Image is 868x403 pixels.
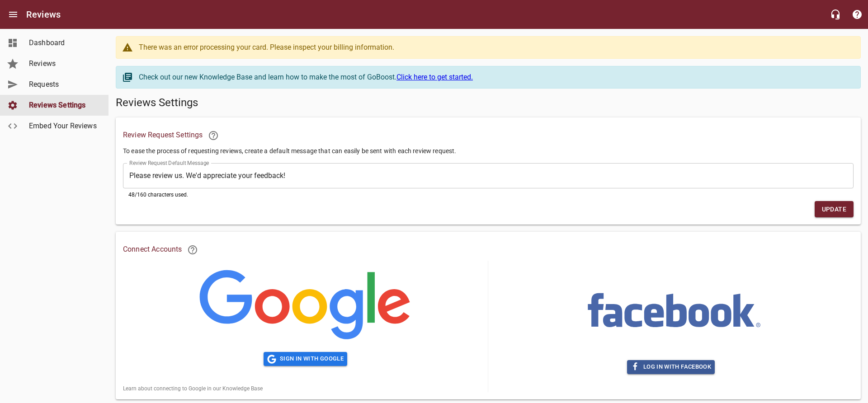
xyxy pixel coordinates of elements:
[631,362,711,372] span: Log in with Facebook
[846,4,868,25] button: Support Portal
[128,192,188,198] span: 48 /160 characters used.
[123,125,854,146] h6: Review Request Settings
[26,7,61,22] h6: Reviews
[2,4,24,25] button: Open drawer
[825,4,846,25] button: Live Chat
[29,37,98,48] span: Dashboard
[123,385,263,392] a: Learn about connecting to Google in our Knowledge Base
[627,360,715,374] button: Log in with Facebook
[264,352,347,366] button: Sign in with Google
[267,354,344,364] span: Sign in with Google
[822,204,846,215] span: Update
[129,171,847,180] textarea: Please review us. We'd appreciate your feedback!
[139,42,851,53] div: There was an error processing your card. Please inspect your billing information.
[116,36,861,59] a: There was an error processing your card. Please inspect your billing information.
[29,121,98,131] span: Embed Your Reviews
[182,239,203,261] a: Learn more about connecting Google and Facebook to Reviews
[29,100,98,111] span: Reviews Settings
[815,201,854,218] button: Update
[116,96,861,110] h5: Reviews Settings
[203,125,224,146] a: Learn more about requesting reviews
[123,239,854,261] h6: Connect Accounts
[396,73,473,81] a: Click here to get started.
[29,58,98,69] span: Reviews
[139,72,851,83] div: Check out our new Knowledge Base and learn how to make the most of GoBoost.
[29,79,98,90] span: Requests
[123,146,854,156] p: To ease the process of requesting reviews, create a default message that can easily be sent with ...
